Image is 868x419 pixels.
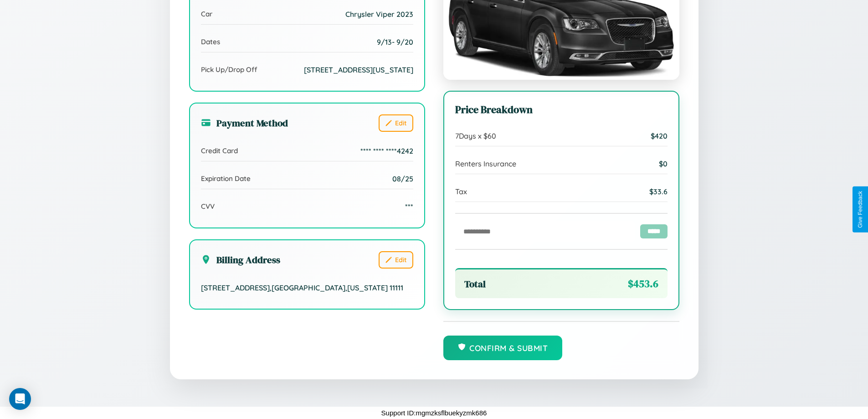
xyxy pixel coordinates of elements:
[377,37,413,47] span: 9 / 13 - 9 / 20
[649,187,668,196] span: $ 33.6
[304,65,413,74] span: [STREET_ADDRESS][US_STATE]
[651,131,668,140] span: $ 420
[455,159,516,168] span: Renters Insurance
[443,336,563,360] button: Confirm & Submit
[379,251,413,269] button: Edit
[392,174,413,183] span: 08/25
[201,174,251,183] span: Expiration Date
[201,10,212,18] span: Car
[455,103,668,117] h3: Price Breakdown
[379,114,413,132] button: Edit
[455,131,496,140] span: 7 Days x $ 60
[857,191,863,228] div: Give Feedback
[345,10,413,19] span: Chrysler Viper 2023
[201,37,220,46] span: Dates
[659,159,668,168] span: $ 0
[464,277,486,290] span: Total
[201,146,238,155] span: Credit Card
[201,65,257,74] span: Pick Up/Drop Off
[9,388,31,410] div: Open Intercom Messenger
[201,116,288,129] h3: Payment Method
[455,187,467,196] span: Tax
[628,277,658,291] span: $ 453.6
[201,202,215,211] span: CVV
[201,283,403,292] span: [STREET_ADDRESS] , [GEOGRAPHIC_DATA] , [US_STATE] 11111
[201,253,280,266] h3: Billing Address
[381,407,487,419] p: Support ID: mgmzksflbuekyzmk686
